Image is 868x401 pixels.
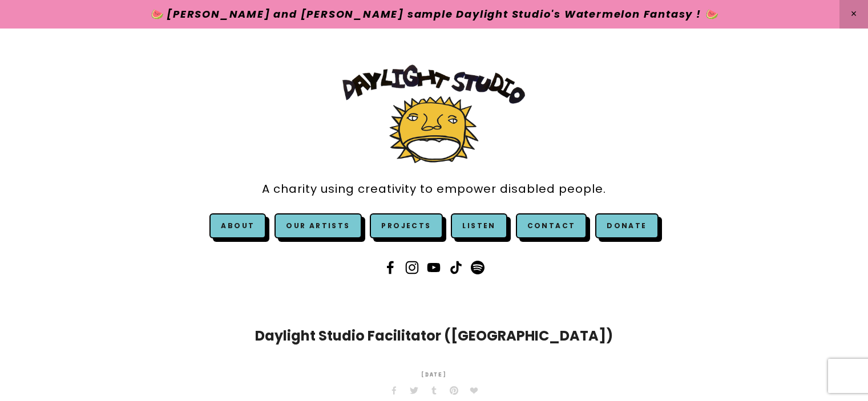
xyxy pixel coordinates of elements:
a: A charity using creativity to empower disabled people. [262,176,606,202]
a: About [221,221,255,230]
a: Our Artists [274,213,361,238]
a: Contact [516,213,587,238]
time: [DATE] [421,363,448,386]
a: Donate [595,213,658,238]
a: Listen [462,221,495,230]
h1: Daylight Studio Facilitator ([GEOGRAPHIC_DATA]) [215,326,654,346]
img: Daylight Studio [342,64,525,163]
a: Projects [370,213,442,238]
